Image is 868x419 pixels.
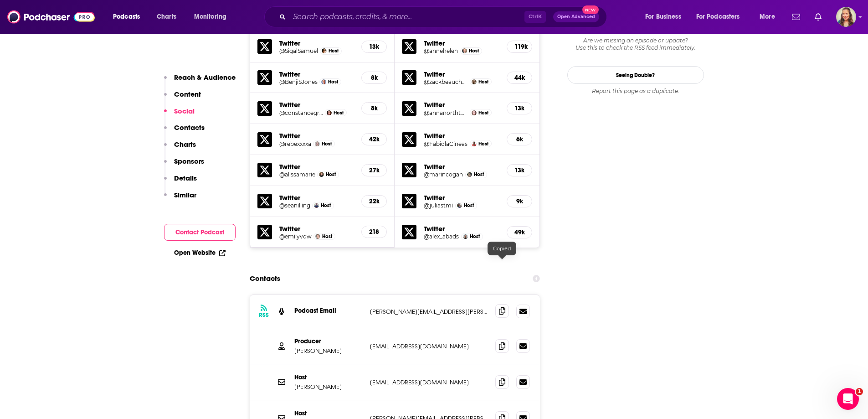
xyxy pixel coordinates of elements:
[107,10,152,24] button: open menu
[472,110,477,115] img: Anna North
[369,166,379,174] h5: 27k
[424,162,499,171] h5: Twitter
[788,9,804,25] a: Show notifications dropdown
[194,10,226,23] span: Monitoring
[472,141,477,146] img: Fabiola Cineas
[567,66,704,84] a: Seeing Double?
[174,140,196,149] p: Charts
[424,140,467,147] h5: @FabiolaCineas
[315,234,320,239] img: Emily St. James
[279,78,318,85] a: @BenjiSJones
[478,110,488,116] span: Host
[462,48,467,53] img: Anne Helen Petersen
[470,233,480,239] span: Host
[424,202,453,209] h5: @juliastmi
[753,10,786,24] button: open menu
[472,79,477,84] img: Zack Beauchamp
[467,172,472,177] a: Marin Cogan
[279,202,310,209] a: @seanilling
[514,43,524,51] h5: 119k
[424,70,499,78] h5: Twitter
[474,171,484,177] span: Host
[424,100,499,109] h5: Twitter
[369,135,379,143] h5: 42k
[164,191,196,207] button: Similar
[279,70,354,78] h5: Twitter
[273,6,616,27] div: Search podcasts, credits, & more...
[322,233,332,239] span: Host
[369,228,379,236] h5: 218
[696,10,740,23] span: For Podcasters
[645,10,681,23] span: For Business
[478,141,488,147] span: Host
[327,110,332,115] a: Constance Grady
[151,10,182,24] a: Charts
[514,74,524,82] h5: 44k
[319,172,324,177] a: Alissa Wilkinson
[294,307,363,315] p: Podcast Email
[321,79,326,84] img: Benji Jones
[294,409,363,417] p: Host
[322,48,327,53] img: Sigal Samuel
[164,123,205,140] button: Contacts
[315,141,320,146] a: Rebecca Jennings
[760,10,775,23] span: More
[157,10,176,23] span: Charts
[279,109,323,116] a: @constancegrady
[856,388,863,395] span: 1
[837,388,859,410] iframe: Intercom live chat
[326,171,336,177] span: Host
[174,157,204,166] p: Sponsors
[279,39,354,47] h5: Twitter
[457,203,462,208] img: Julia Furlan
[836,7,856,27] span: Logged in as adriana.guzman
[567,37,704,52] div: Are we missing an episode or update? Use this to check the RSS feed immediately.
[514,166,524,174] h5: 13k
[294,383,363,391] p: [PERSON_NAME]
[836,7,856,27] img: User Profile
[174,123,205,132] p: Contacts
[7,8,95,26] img: Podchaser - Follow, Share and Rate Podcasts
[294,347,363,355] p: [PERSON_NAME]
[174,174,197,182] p: Details
[322,141,332,147] span: Host
[164,90,201,107] button: Content
[279,171,315,178] a: @alissamarie
[370,342,488,350] p: [EMAIL_ADDRESS][DOMAIN_NAME]
[164,107,195,124] button: Social
[690,10,753,24] button: open menu
[259,311,269,319] h3: RSS
[328,79,338,85] span: Host
[514,104,524,112] h5: 13k
[514,135,524,143] h5: 6k
[463,234,468,239] img: Alex Abad-Santos
[524,11,546,23] span: Ctrl K
[424,233,459,240] a: @alex_abads
[514,228,524,236] h5: 49k
[164,140,196,157] button: Charts
[424,224,499,233] h5: Twitter
[424,109,467,116] a: @annanorthtweets
[424,78,467,85] h5: @zackbeauchamp
[369,74,379,82] h5: 8k
[279,100,354,109] h5: Twitter
[369,43,379,51] h5: 13k
[424,171,463,178] h5: @marincogan
[369,197,379,205] h5: 22k
[279,140,311,147] h5: @rebexxxxa
[329,48,339,54] span: Host
[321,202,331,208] span: Host
[811,9,825,25] a: Show notifications dropdown
[478,79,488,85] span: Host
